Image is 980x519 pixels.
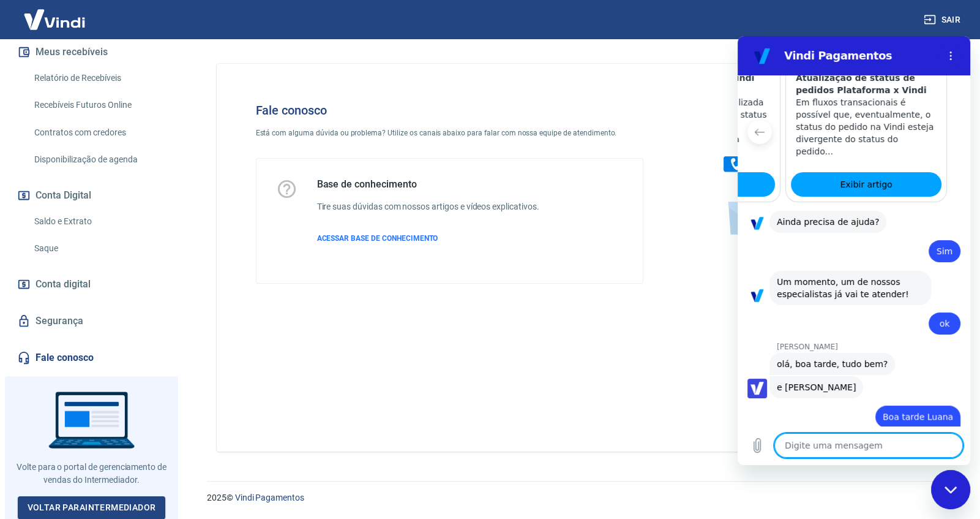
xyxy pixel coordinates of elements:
[317,234,438,243] span: ACESSAR BASE DE CONHECIMENTO
[317,233,539,244] a: ACESSAR BASE DE CONHECIMENTO
[15,182,168,209] button: Conta Digital
[15,308,168,335] a: Segurança
[18,496,166,519] a: Voltar paraIntermediador
[256,127,644,138] p: Está com alguma dúvida ou problema? Utilize os canais abaixo para falar com nossa equipe de atend...
[29,66,168,91] a: Relatório de Recebíveis
[738,36,970,465] iframe: Janela de mensagens
[29,236,168,261] a: Saque
[317,200,539,213] h6: Tire suas dúvidas com nossos artigos e vídeos explicativos.
[29,93,168,118] a: Recebíveis Futuros Online
[15,344,168,371] a: Fale conosco
[256,103,644,118] h4: Fale conosco
[29,120,168,145] a: Contratos com credores
[207,491,951,504] p: 2025 ©
[921,9,965,31] button: Sair
[317,178,539,191] h5: Base de conhecimento
[36,276,91,293] span: Conta digital
[15,271,168,298] a: Conta digital
[235,493,304,502] a: Vindi Pagamentos
[15,1,94,38] img: Vindi
[29,147,168,172] a: Disponibilização de agenda
[29,209,168,234] a: Saldo e Extrato
[699,83,885,247] img: Fale conosco
[931,470,970,509] iframe: Botão para abrir a janela de mensagens, conversa em andamento
[15,39,168,66] button: Meus recebíveis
